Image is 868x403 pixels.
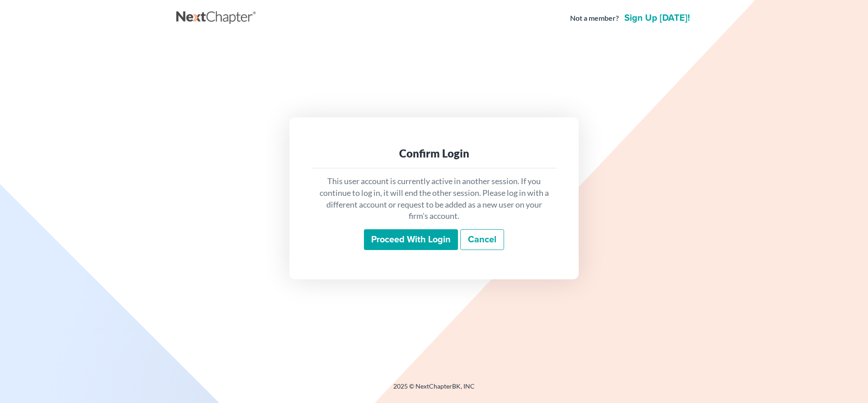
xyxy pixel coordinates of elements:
[460,229,504,250] a: Cancel
[623,14,692,23] a: Sign up [DATE]!
[364,229,458,250] input: Proceed with login
[570,13,619,23] strong: Not a member?
[318,146,550,161] div: Confirm Login
[176,382,692,398] div: 2025 © NextChapterBK, INC
[318,176,550,222] p: This user account is currently active in another session. If you continue to log in, it will end ...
